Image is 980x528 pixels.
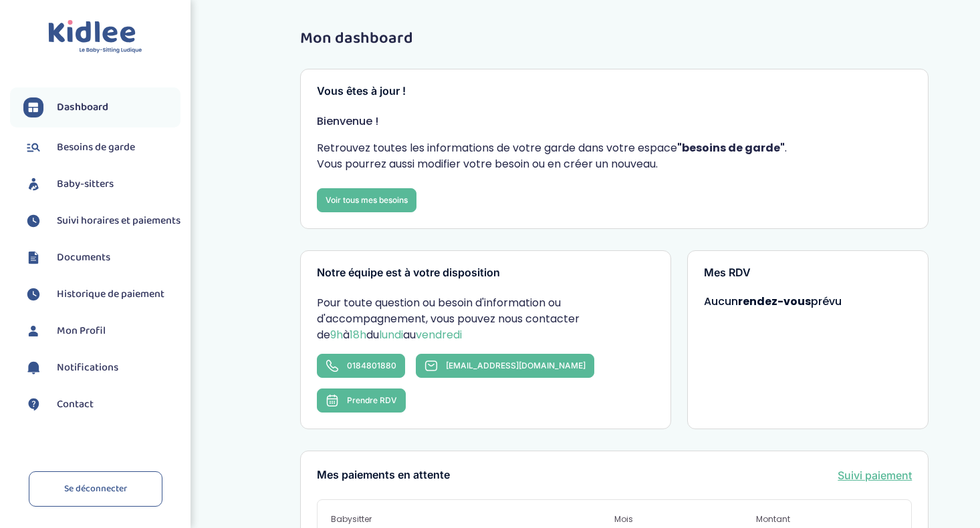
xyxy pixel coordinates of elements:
[23,394,180,415] a: Contact
[317,85,912,97] h3: Vous êtes à jour !
[317,388,406,413] button: Prendre RDV
[379,327,403,342] span: lundi
[23,284,180,304] a: Historique de paiement
[331,513,614,525] span: Babysitter
[350,327,366,342] span: 18h
[23,211,43,231] img: suivihoraire.svg
[23,211,180,231] a: Suivi horaires et paiements
[23,248,180,268] a: Documents
[446,360,586,370] span: [EMAIL_ADDRESS][DOMAIN_NAME]
[23,394,43,415] img: contact.svg
[23,174,180,194] a: Baby-sitters
[48,20,142,54] img: logo.svg
[23,358,43,378] img: notification.svg
[57,360,118,376] span: Notifications
[614,513,756,525] span: Mois
[23,174,43,194] img: babysitters.svg
[347,360,396,370] span: 0184801880
[738,294,811,309] strong: rendez-vous
[23,248,43,268] img: documents.svg
[23,138,180,158] a: Besoins de garde
[317,267,654,279] h3: Notre équipe est à votre disposition
[416,354,594,378] a: [EMAIL_ADDRESS][DOMAIN_NAME]
[23,358,180,378] a: Notifications
[23,97,180,117] a: Dashboard
[23,321,180,341] a: Mon Profil
[704,294,842,309] span: Aucun prévu
[317,140,912,172] p: Retrouvez toutes les informations de votre garde dans votre espace . Vous pourrez aussi modifier ...
[317,469,450,481] h3: Mes paiements en attente
[317,113,912,129] p: Bienvenue !
[29,471,162,507] a: Se déconnecter
[347,395,397,405] span: Prendre RDV
[330,327,343,342] span: 9h
[317,295,654,343] p: Pour toute question ou besoin d'information ou d'accompagnement, vous pouvez nous contacter de à ...
[23,321,43,341] img: profil.svg
[57,176,114,192] span: Baby-sitters
[838,467,912,483] a: Suivi paiement
[300,30,929,47] h1: Mon dashboard
[317,354,405,378] a: 0184801880
[23,284,43,304] img: suivihoraire.svg
[57,323,106,339] span: Mon Profil
[756,513,898,525] span: Montant
[317,188,416,212] a: Voir tous mes besoins
[23,138,43,158] img: besoin.svg
[57,213,180,229] span: Suivi horaires et paiements
[57,140,135,156] span: Besoins de garde
[57,250,110,266] span: Documents
[57,286,164,302] span: Historique de paiement
[416,327,462,342] span: vendredi
[704,267,912,279] h3: Mes RDV
[23,97,43,117] img: dashboard.svg
[57,397,94,413] span: Contact
[57,99,108,115] span: Dashboard
[677,140,785,156] strong: "besoins de garde"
